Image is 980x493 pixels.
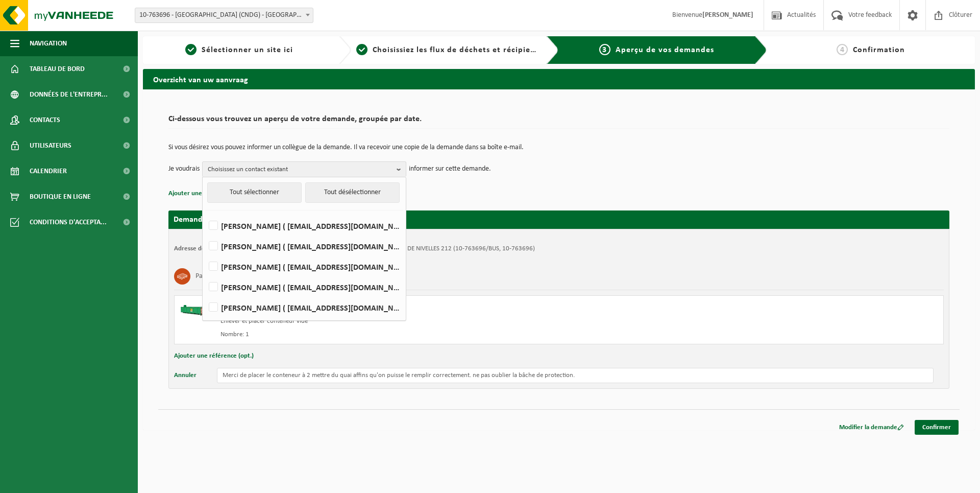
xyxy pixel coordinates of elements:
[202,161,406,177] button: Choisissez un contact existant
[202,46,293,54] span: Sélectionner un site ici
[356,44,367,55] span: 2
[853,46,905,54] span: Confirmation
[135,8,313,22] span: 10-763696 - CLINIQUE NOTRE DAME DE GRÂCE (CNDG) - GOSSELIES
[207,239,401,254] label: [PERSON_NAME] ( [EMAIL_ADDRESS][DOMAIN_NAME] )
[30,31,67,56] span: Navigation
[30,56,85,82] span: Tableau de bord
[207,300,401,315] label: [PERSON_NAME] ( [EMAIL_ADDRESS][DOMAIN_NAME] )
[356,44,539,56] a: 2Choisissiez les flux de déchets et récipients
[168,161,200,177] p: Je voudrais
[30,82,108,107] span: Données de l'entrepr...
[30,133,71,158] span: Utilisateurs
[180,301,210,316] img: HK-XC-10-GN-00.png
[168,115,949,129] h2: Ci-dessous vous trouvez un aperçu de votre demande, groupée par date.
[168,187,248,200] button: Ajouter une référence (opt.)
[174,216,251,224] strong: Demande pour [DATE]
[168,144,949,151] p: Si vous désirez vous pouvez informer un collègue de la demande. Il va recevoir une copie de la de...
[30,158,67,184] span: Calendrier
[30,107,60,133] span: Contacts
[207,279,401,295] label: [PERSON_NAME] ( [EMAIL_ADDRESS][DOMAIN_NAME] )
[207,259,401,274] label: [PERSON_NAME] ( [EMAIL_ADDRESS][DOMAIN_NAME] )
[837,44,848,55] span: 4
[174,349,254,363] button: Ajouter une référence (opt.)
[599,44,610,55] span: 3
[207,218,401,233] label: [PERSON_NAME] ( [EMAIL_ADDRESS][DOMAIN_NAME] )
[373,46,543,54] span: Choisissiez les flux de déchets et récipients
[148,44,331,56] a: 1Sélectionner un site ici
[135,8,313,23] span: 10-763696 - CLINIQUE NOTRE DAME DE GRÂCE (CNDG) - GOSSELIES
[207,182,302,203] button: Tout sélectionner
[220,331,600,339] div: Nombre: 1
[185,44,197,55] span: 1
[30,209,107,235] span: Conditions d'accepta...
[195,268,250,285] h3: Palettes, mélangés
[208,162,393,177] span: Choisissez un contact existant
[174,245,238,252] strong: Adresse de placement:
[143,69,975,89] h2: Overzicht van uw aanvraag
[220,317,600,325] div: Enlever et placer conteneur vide
[616,46,714,54] span: Aperçu de vos demandes
[174,368,197,383] button: Annuler
[30,184,91,209] span: Boutique en ligne
[217,368,934,383] input: Donnez votre remarque ici
[409,161,491,177] p: informer sur cette demande.
[915,420,959,435] a: Confirmer
[831,420,912,435] a: Modifier la demande
[702,11,753,19] strong: [PERSON_NAME]
[305,182,400,203] button: Tout désélectionner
